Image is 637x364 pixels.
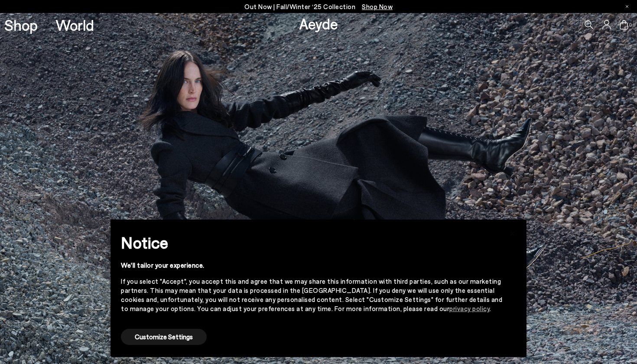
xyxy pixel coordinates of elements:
button: Close this notice [502,222,523,243]
div: If you select "Accept", you accept this and agree that we may share this information with third p... [121,277,502,313]
span: × [510,226,516,239]
a: privacy policy [449,305,490,312]
div: We'll tailor your experience. [121,261,502,270]
button: Customize Settings [121,329,207,345]
h2: Notice [121,231,502,254]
